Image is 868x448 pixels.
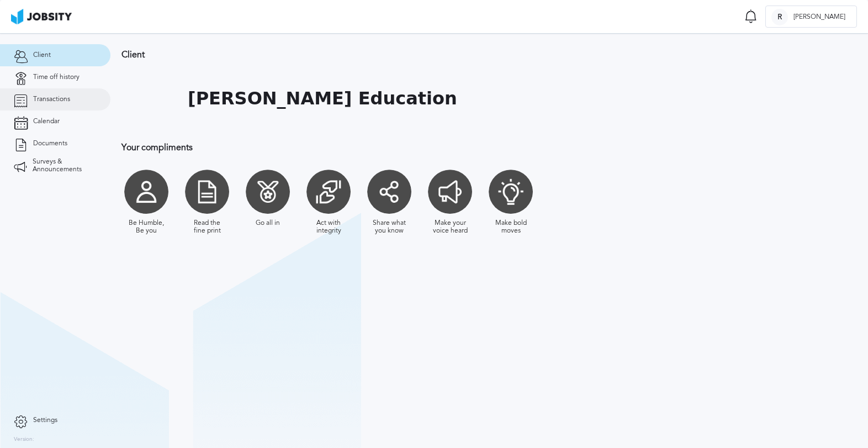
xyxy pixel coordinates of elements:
span: Settings [33,417,57,424]
div: Act with integrity [309,219,348,235]
span: Surveys & Announcements [33,158,97,173]
div: R [771,9,788,25]
div: Go all in [256,219,280,227]
label: Version: [14,436,34,443]
div: Share what you know [370,219,409,235]
h3: Client [121,50,721,60]
button: R[PERSON_NAME] [765,6,857,28]
span: Documents [33,140,67,147]
h1: [PERSON_NAME] Education [188,88,457,109]
img: ab4bad089aa723f57921c736e9817d99.png [11,9,72,24]
h3: Your compliments [121,143,721,152]
span: Client [33,51,51,59]
div: Be Humble, Be you [127,219,166,235]
span: Time off history [33,73,80,81]
span: Transactions [33,96,70,103]
div: Make bold moves [491,219,530,235]
div: Read the fine print [188,219,226,235]
div: Make your voice heard [431,219,469,235]
span: [PERSON_NAME] [788,13,851,21]
span: Calendar [33,118,60,125]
